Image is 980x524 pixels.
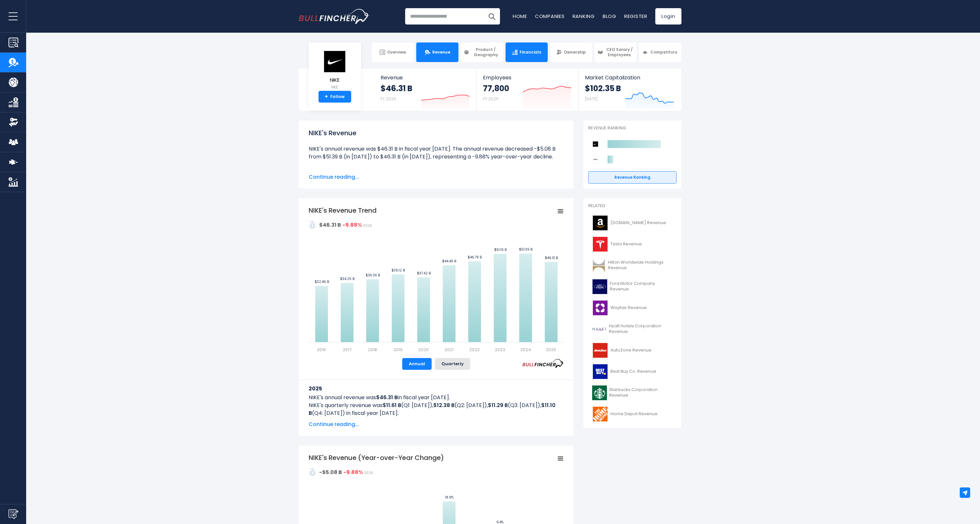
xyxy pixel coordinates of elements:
[319,221,341,229] strong: $46.31 B
[325,94,328,100] strong: +
[520,50,541,55] span: Financials
[309,145,564,161] li: NIKE's annual revenue was $46.31 B in fiscal year [DATE]. The annual revenue decreased -$5.08 B f...
[592,216,609,230] img: AMZN logo
[381,83,412,93] strong: $46.31 B
[494,247,506,252] text: $51.19 B
[309,420,564,428] span: Continue reading...
[343,468,363,476] strong: -9.88%
[588,299,677,317] a: Wayfair Revenue
[585,83,621,93] strong: $102.35 B
[495,347,505,353] text: 2023
[381,96,396,102] small: FY 2025
[364,470,373,475] span: 2025
[588,214,677,232] a: [DOMAIN_NAME] Revenue
[592,407,609,421] img: HD logo
[483,74,572,81] span: Employees
[592,279,608,294] img: F logo
[323,77,346,83] span: NIKE
[655,8,681,25] a: Login
[506,42,548,62] a: Financials
[309,128,564,138] h1: NIKE's Revenue
[605,47,634,57] span: CEO Salary / Employees
[592,301,609,315] img: W logo
[416,42,458,62] a: Revenue
[624,13,647,20] a: Register
[363,223,372,228] span: 2025
[513,13,527,20] a: Home
[592,322,607,336] img: H logo
[588,363,677,381] a: Best Buy Co. Revenue
[393,347,403,353] text: 2019
[519,247,532,252] text: $51.39 B
[592,258,606,273] img: HLT logo
[588,235,677,253] a: Tesla Revenue
[588,278,677,296] a: Ford Motor Company Revenue
[588,171,677,184] a: Revenue Ranking
[592,156,599,163] img: Deckers Outdoor Corporation competitors logo
[445,495,453,500] text: 18.9%
[365,273,380,278] text: $36.36 B
[588,405,677,423] a: Home Depot Revenue
[592,385,607,400] img: SBUX logo
[372,42,414,62] a: Overview
[323,84,346,90] small: NKE
[309,394,564,401] p: NIKE's annual revenue was in fiscal year [DATE].
[639,42,681,62] a: Competitors
[483,96,499,102] small: FY 2025
[483,83,509,93] strong: 77,800
[318,91,351,103] a: +Follow
[484,8,500,25] button: Search
[383,401,401,409] b: $11.61 B
[309,169,564,192] li: NIKE's quarterly revenue was $11.10 B in the quarter ending [DATE]. The quarterly revenue decreas...
[402,358,432,370] button: Annual
[317,347,326,353] text: 2016
[309,401,556,417] b: $11.10 B
[573,13,595,20] a: Ranking
[544,255,558,260] text: $46.31 B
[376,394,398,401] b: $46.31 B
[594,42,637,62] a: CEO Salary / Employees
[592,237,609,252] img: TSLA logo
[588,341,677,359] a: AutoZone Revenue
[564,50,586,55] span: Ownership
[650,50,677,55] span: Competitors
[381,74,470,81] span: Revenue
[309,206,564,353] svg: NIKE's Revenue Trend
[476,69,578,111] a: Employees 77,800 FY 2025
[433,401,455,409] b: $12.38 B
[550,42,592,62] a: Ownership
[309,173,564,181] span: Continue reading...
[342,347,351,353] text: 2017
[9,117,18,127] img: Ownership
[461,42,503,62] a: Product / Geography
[374,69,476,111] a: Revenue $46.31 B FY 2025
[368,347,377,353] text: 2018
[432,50,450,55] span: Revenue
[535,13,565,20] a: Companies
[546,347,556,353] text: 2025
[588,320,677,338] a: Hyatt Hotels Corporation Revenue
[603,13,616,20] a: Blog
[309,453,444,462] tspan: NIKE's Revenue (Year-over-Year Change)
[309,468,317,476] img: addasd
[592,343,609,358] img: AZO logo
[323,50,347,91] a: NIKE NKE
[342,221,362,229] strong: -9.88%
[585,96,597,102] small: [DATE]
[468,255,482,260] text: $46.79 B
[435,358,470,370] button: Quarterly
[309,206,377,215] tspan: NIKE's Revenue Trend
[444,347,454,353] text: 2021
[299,9,370,24] img: Bullfincher logo
[442,259,456,264] text: $44.49 B
[314,279,329,284] text: $32.46 B
[387,50,406,55] span: Overview
[588,125,677,131] p: Revenue Ranking
[469,347,480,353] text: 2022
[588,384,677,402] a: Starbucks Corporation Revenue
[418,347,429,353] text: 2020
[309,221,317,229] img: addasd
[488,401,508,409] b: $11.29 B
[588,256,677,274] a: Hilton Worldwide Holdings Revenue
[588,203,677,209] p: Related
